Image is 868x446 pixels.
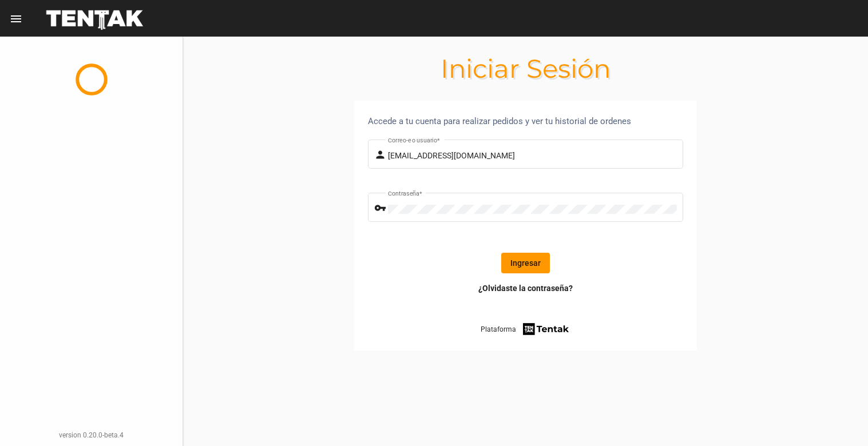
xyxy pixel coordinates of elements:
[481,321,570,337] a: Plataforma
[478,282,573,294] a: ¿Olvidaste la contraseña?
[481,324,516,335] span: Plataforma
[368,114,683,128] div: Accede a tu cuenta para realizar pedidos y ver tu historial de ordenes
[501,253,550,273] button: Ingresar
[183,59,868,78] h1: Iniciar Sesión
[374,201,388,215] mat-icon: vpn_key
[374,148,388,162] mat-icon: person
[521,321,570,337] img: tentak-firm.png
[9,429,173,441] div: version 0.20.0-beta.4
[9,12,23,26] mat-icon: menu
